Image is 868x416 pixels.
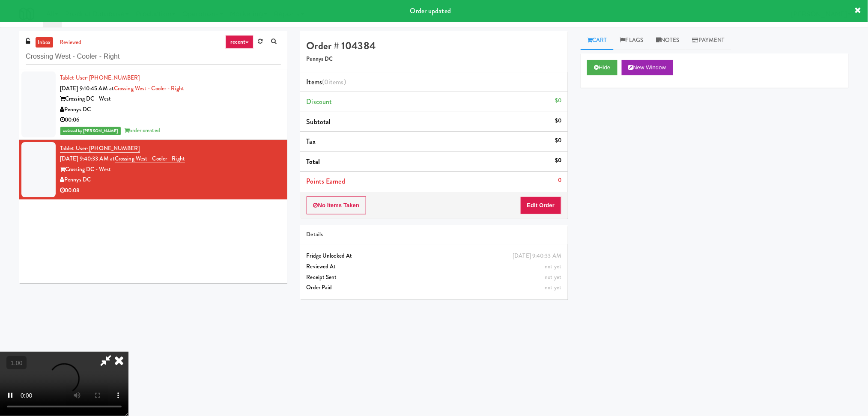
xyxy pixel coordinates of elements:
div: $0 [555,116,561,126]
h4: Order # 104384 [307,40,562,51]
a: Flags [614,31,650,50]
span: reviewed by [PERSON_NAME] [60,127,121,135]
div: Crossing DC - West [60,94,281,104]
button: No Items Taken [307,196,367,214]
span: Total [307,157,320,166]
span: not yet [545,283,562,291]
span: Tax [307,137,316,146]
div: [DATE] 9:40:33 AM [513,251,562,261]
div: Reviewed At [307,261,562,272]
span: (0 ) [322,77,346,87]
span: Order updated [410,6,451,16]
span: order created [125,126,160,134]
div: $0 [555,95,561,106]
li: Tablet User· [PHONE_NUMBER][DATE] 9:10:45 AM atCrossing West - Cooler - RightCrossing DC - WestPe... [19,69,287,140]
span: not yet [545,273,562,281]
span: Points Earned [307,176,345,186]
button: Edit Order [520,196,562,214]
div: 00:06 [60,115,281,125]
ng-pluralize: items [328,77,344,87]
div: Pennys DC [60,104,281,115]
div: Pennys DC [60,175,281,185]
span: [DATE] 9:40:33 AM at [60,155,115,163]
a: Notes [650,31,686,50]
input: Search vision orders [26,49,281,65]
div: Crossing DC - West [60,164,281,175]
div: 00:08 [60,185,281,196]
li: Tablet User· [PHONE_NUMBER][DATE] 9:40:33 AM atCrossing West - Cooler - RightCrossing DC - WestPe... [19,140,287,199]
a: reviewed [57,37,84,48]
div: $0 [555,155,561,166]
a: inbox [36,37,53,48]
span: · [PHONE_NUMBER] [87,144,140,152]
div: $0 [555,135,561,146]
span: · [PHONE_NUMBER] [87,74,140,82]
a: Crossing West - Cooler - Right [115,155,185,163]
div: Receipt Sent [307,272,562,283]
div: Order Paid [307,282,562,293]
span: Subtotal [307,117,331,127]
button: Hide [587,60,617,75]
h5: Pennys DC [307,56,562,62]
a: recent [226,35,254,49]
div: 0 [558,175,561,186]
span: Discount [307,97,332,107]
span: not yet [545,262,562,270]
button: New Window [622,60,673,75]
span: Items [307,77,346,87]
a: Tablet User· [PHONE_NUMBER] [60,144,140,153]
a: Cart [581,31,614,50]
span: [DATE] 9:10:45 AM at [60,84,114,92]
a: Payment [686,31,731,50]
a: Tablet User· [PHONE_NUMBER] [60,74,140,82]
div: Details [307,229,562,240]
a: Crossing West - Cooler - Right [114,84,184,92]
div: Fridge Unlocked At [307,251,562,261]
